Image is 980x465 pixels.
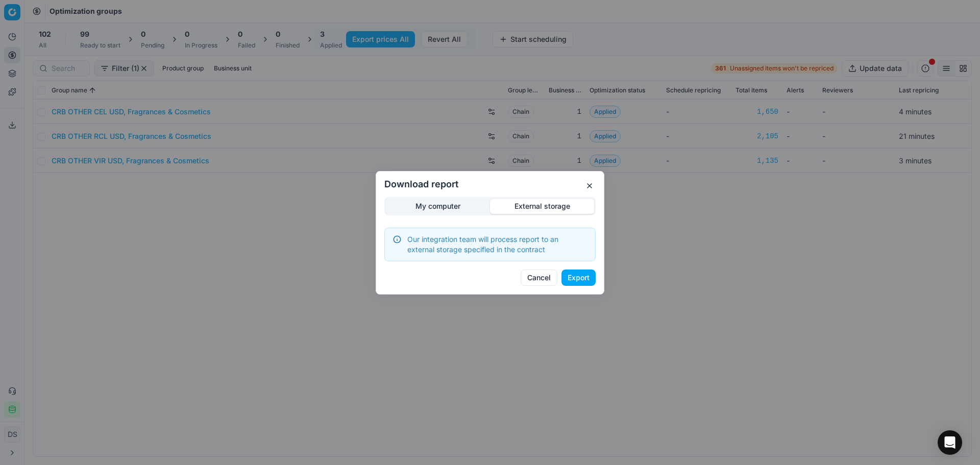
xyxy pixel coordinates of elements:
div: Our integration team will process report to an external storage specified in the contract [407,234,587,255]
button: My computer [386,199,490,213]
h2: Download report [384,180,596,189]
button: External storage [490,199,594,213]
button: Export [561,270,596,286]
button: Cancel [521,270,557,286]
